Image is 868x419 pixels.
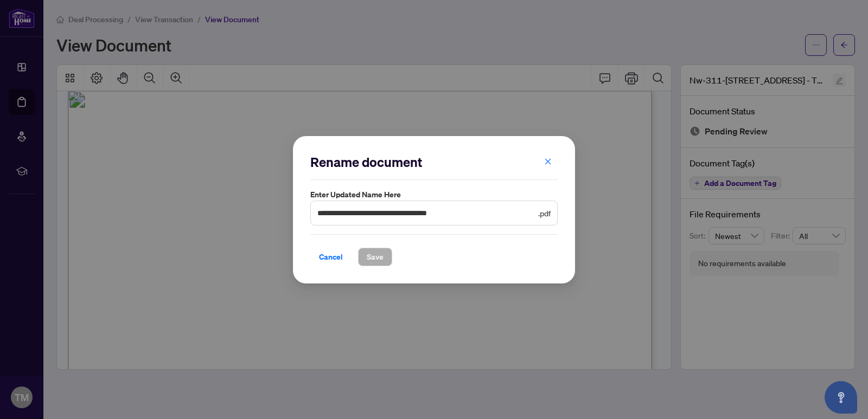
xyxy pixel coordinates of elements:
button: Save [358,247,392,266]
span: close [544,157,552,165]
button: Cancel [310,247,352,266]
span: Cancel [319,248,343,265]
button: Open asap [825,381,857,414]
label: Enter updated name here [310,189,558,201]
span: .pdf [538,207,551,218]
h2: Rename document [310,153,558,171]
